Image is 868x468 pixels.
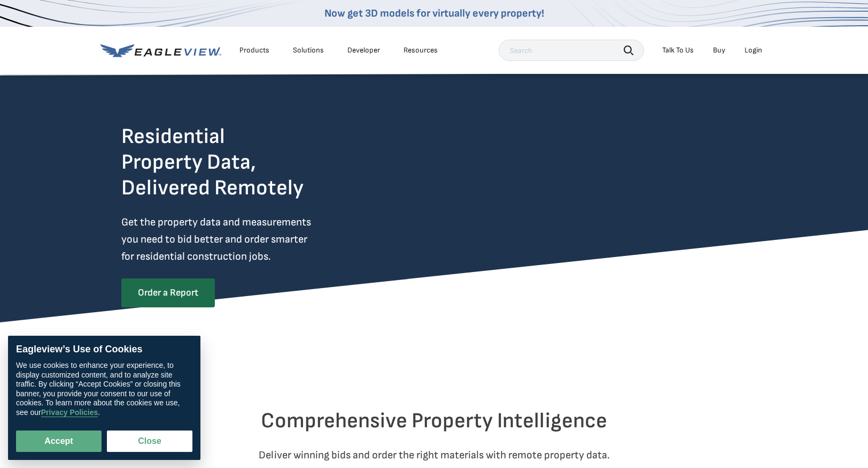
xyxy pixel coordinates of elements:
div: Products [239,46,269,55]
h2: Comprehensive Property Intelligence [121,408,747,434]
a: Order a Report [121,278,215,307]
p: Get the property data and measurements you need to bid better and order smarter for residential c... [121,214,355,265]
button: Close [107,431,192,452]
h2: Residential Property Data, Delivered Remotely [121,124,304,201]
a: Buy [713,46,725,55]
div: We use cookies to enhance your experience, to display customized content, and to analyze site tra... [16,361,192,417]
input: Search [499,40,644,61]
div: Login [745,46,762,55]
div: Solutions [293,46,324,55]
p: Deliver winning bids and order the right materials with remote property data. [121,447,747,464]
a: Now get 3D models for virtually every property! [324,7,544,20]
a: Privacy Policies [41,408,98,417]
button: Accept [16,431,102,452]
div: Eagleview’s Use of Cookies [16,344,192,356]
div: Talk To Us [662,46,694,55]
a: Developer [347,46,380,55]
div: Resources [404,46,438,55]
